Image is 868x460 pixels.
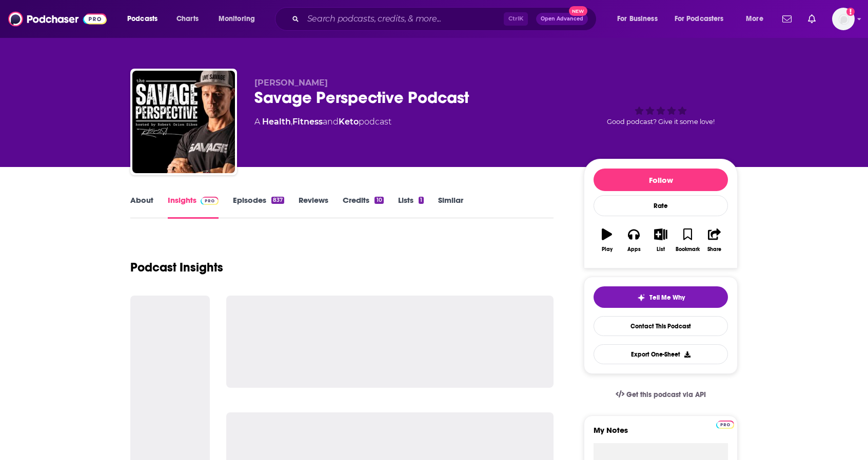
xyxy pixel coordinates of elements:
span: Logged in as megcassidy [832,8,855,30]
h1: Podcast Insights [130,260,223,275]
button: Bookmark [674,222,701,259]
span: More [746,12,763,26]
div: Play [602,246,613,253]
div: A podcast [254,116,391,128]
a: Contact This Podcast [594,316,728,336]
div: Search podcasts, credits, & more... [285,7,606,31]
a: Pro website [716,419,734,429]
button: Share [701,222,728,259]
a: Keto [339,117,359,127]
a: Episodes837 [233,195,284,219]
span: Good podcast? Give it some love! [607,118,715,126]
button: Play [594,222,620,259]
a: Credits10 [343,195,383,219]
a: Lists1 [398,195,424,219]
svg: Add a profile image [846,8,855,16]
div: Rate [594,195,728,216]
button: open menu [668,11,739,27]
span: Podcasts [127,12,157,26]
span: Open Advanced [541,16,583,22]
button: List [647,222,674,259]
a: InsightsPodchaser Pro [168,195,219,219]
img: Podchaser - Follow, Share and Rate Podcasts [8,9,107,29]
a: Similar [438,195,463,219]
a: Reviews [299,195,328,219]
span: For Business [617,12,658,26]
input: Search podcasts, credits, & more... [303,11,504,27]
img: Podchaser Pro [201,197,219,205]
a: Charts [170,11,205,27]
div: 10 [374,197,383,204]
button: open menu [610,11,670,27]
a: Show notifications dropdown [778,10,796,28]
button: Apps [620,222,647,259]
img: Savage Perspective Podcast [132,71,235,173]
button: Export One-Sheet [594,344,728,364]
a: Health [262,117,291,127]
span: For Podcasters [675,12,724,26]
a: About [130,195,153,219]
span: Charts [176,12,199,26]
button: Open AdvancedNew [536,13,588,25]
button: Show profile menu [832,8,855,30]
img: Podchaser Pro [716,421,734,429]
div: Good podcast? Give it some love! [584,78,738,141]
span: and [323,117,339,127]
span: Tell Me Why [649,294,685,302]
img: tell me why sparkle [637,294,645,302]
div: Apps [627,246,641,253]
div: List [657,246,665,253]
span: , [291,117,292,127]
a: Show notifications dropdown [804,10,820,28]
button: open menu [120,11,171,27]
span: Get this podcast via API [626,390,706,399]
div: Share [707,246,721,253]
div: 1 [419,197,424,204]
a: Get this podcast via API [607,382,714,407]
img: User Profile [832,8,855,30]
span: [PERSON_NAME] [254,78,328,88]
span: New [569,6,587,16]
a: Fitness [292,117,323,127]
button: open menu [739,11,776,27]
button: tell me why sparkleTell Me Why [594,286,728,308]
span: Monitoring [219,12,255,26]
label: My Notes [594,425,728,443]
span: Ctrl K [504,12,528,26]
div: 837 [271,197,284,204]
button: open menu [211,11,268,27]
button: Follow [594,169,728,191]
div: Bookmark [676,246,700,253]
